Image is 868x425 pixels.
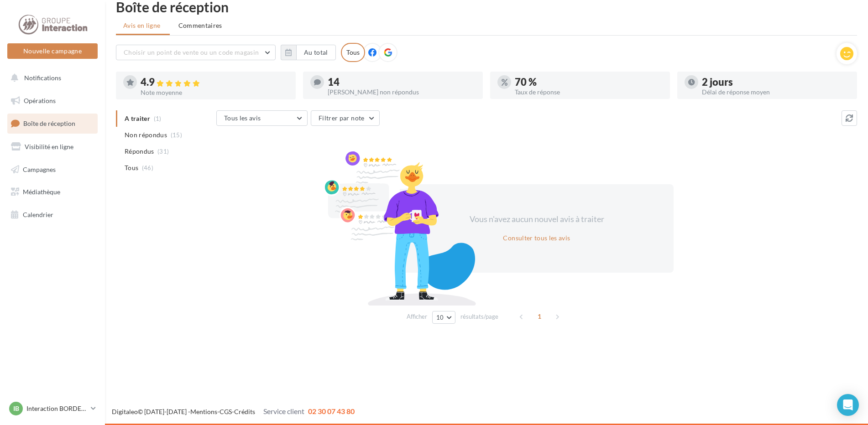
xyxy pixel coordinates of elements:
a: Boîte de réception [5,114,99,133]
span: résultats/page [460,312,498,321]
a: Crédits [234,408,255,415]
div: 14 [328,77,476,87]
span: Campagnes [23,165,56,173]
a: Visibilité en ligne [5,137,99,156]
span: Commentaires [178,21,222,30]
a: CGS [220,408,232,415]
span: Tous [125,163,138,172]
span: Opérations [24,97,56,104]
span: Boîte de réception [23,119,75,127]
button: Filtrer par note [311,110,380,126]
button: 10 [432,311,455,324]
span: IB [13,404,19,413]
a: Campagnes [5,160,99,179]
div: Délai de réponse moyen [702,89,850,95]
span: Répondus [125,147,154,156]
span: Afficher [407,312,427,321]
span: Service client [263,407,304,415]
span: Non répondus [125,130,167,140]
div: Note moyenne [141,89,288,96]
div: Open Intercom Messenger [837,394,859,416]
a: IB Interaction BORDEAUX [7,400,98,417]
span: Calendrier [23,211,53,218]
button: Au total [296,45,336,60]
div: Vous n'avez aucun nouvel avis à traiter [458,213,615,225]
div: Taux de réponse [515,89,663,95]
span: 1 [532,309,547,324]
span: 02 30 07 43 80 [308,407,355,415]
span: Médiathèque [23,188,60,196]
span: © [DATE]-[DATE] - - - [112,408,355,415]
a: Médiathèque [5,182,99,202]
a: Mentions [190,408,217,415]
button: Choisir un point de vente ou un code magasin [116,45,276,60]
button: Consulter tous les avis [499,233,574,244]
span: Notifications [24,74,61,82]
span: (31) [157,148,169,155]
button: Notifications [5,68,96,88]
a: Digitaleo [112,408,138,415]
a: Opérations [5,91,99,110]
span: 10 [436,314,444,321]
button: Tous les avis [216,110,308,126]
button: Au total [281,45,336,60]
div: 2 jours [702,77,850,87]
span: (15) [171,131,182,139]
span: (46) [142,164,153,171]
span: Choisir un point de vente ou un code magasin [124,48,259,56]
div: 70 % [515,77,663,87]
span: Visibilité en ligne [25,143,73,150]
div: Tous [341,43,365,62]
a: Calendrier [5,205,99,224]
p: Interaction BORDEAUX [26,404,87,413]
div: 4.9 [141,77,288,88]
span: Tous les avis [224,114,261,122]
div: [PERSON_NAME] non répondus [328,89,476,95]
button: Nouvelle campagne [7,43,98,59]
